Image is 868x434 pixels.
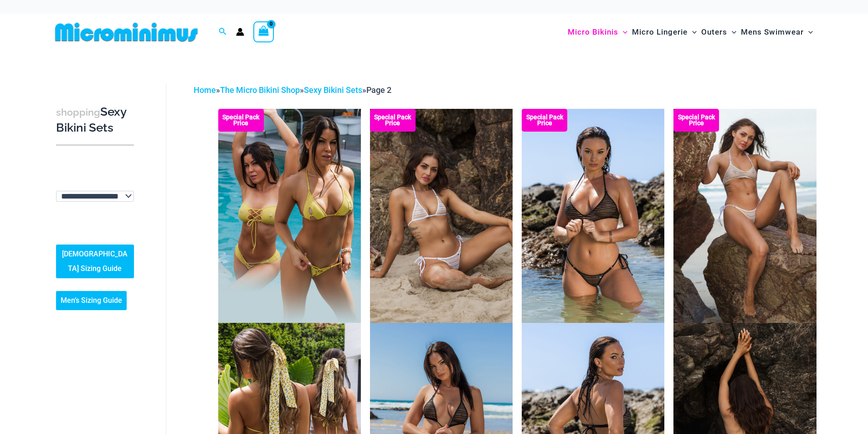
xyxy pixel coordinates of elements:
a: Mens SwimwearMenu ToggleMenu Toggle [739,18,815,46]
a: Sexy Bikini Sets [304,85,362,95]
a: View Shopping Cart, empty [253,21,274,42]
a: OutersMenu ToggleMenu Toggle [699,18,739,46]
a: Home [194,85,216,95]
a: Search icon link [219,26,227,38]
span: Page 2 [366,85,391,95]
b: Special Pack Price [522,114,567,126]
select: wpc-taxonomy-pa_fabric-type-746009 [56,191,134,202]
img: Tide Lines Black 350 Halter Top 470 Thong 04 [522,109,664,323]
a: The Micro Bikini Shop [220,85,300,95]
span: Mens Swimwear [741,20,804,44]
a: Micro BikinisMenu ToggleMenu Toggle [565,18,630,46]
span: Menu Toggle [618,20,627,44]
span: Menu Toggle [804,20,813,44]
img: Tide Lines White 308 Tri Top 470 Thong 07 [370,109,513,323]
span: Micro Lingerie [632,20,688,44]
nav: Site Navigation [564,17,817,47]
b: Special Pack Price [370,114,416,126]
a: Micro LingerieMenu ToggleMenu Toggle [630,18,699,46]
span: shopping [56,107,100,118]
a: Account icon link [236,28,244,36]
span: Menu Toggle [727,20,736,44]
img: Breakwater Lemon Yellow Bikini Pack [218,109,361,323]
img: Tide Lines White 350 Halter Top 470 Thong 05 [673,109,816,323]
a: [DEMOGRAPHIC_DATA] Sizing Guide [56,245,134,278]
b: Special Pack Price [673,114,719,126]
span: Menu Toggle [688,20,697,44]
img: MM SHOP LOGO FLAT [51,22,201,42]
span: Outers [701,20,727,44]
b: Special Pack Price [218,114,264,126]
span: » » » [194,85,391,95]
a: Men’s Sizing Guide [56,291,127,310]
h3: Sexy Bikini Sets [56,104,134,136]
span: Micro Bikinis [568,20,618,44]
